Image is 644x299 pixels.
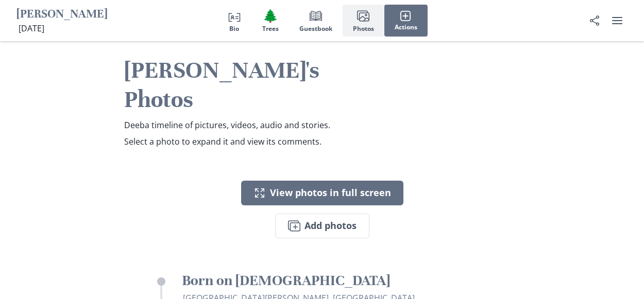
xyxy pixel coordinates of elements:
[395,24,417,31] span: Actions
[384,5,428,37] button: Actions
[229,25,239,32] span: Bio
[124,56,385,115] h2: [PERSON_NAME]'s Photos
[217,5,252,37] button: Bio
[343,5,384,37] button: Photos
[584,10,605,31] button: Share Obituary
[299,25,332,32] span: Guestbook
[19,23,44,34] span: [DATE]
[353,25,374,32] span: Photos
[607,10,628,31] button: user menu
[124,135,385,148] p: Select a photo to expand it and view its comments.
[252,5,289,37] button: Trees
[289,5,343,37] button: Guestbook
[262,25,279,32] span: Trees
[275,214,369,238] button: Add photos
[124,119,385,131] p: Deeba timeline of pictures, videos, audio and stories.
[263,8,278,23] span: Tree
[182,271,487,290] h3: Born on [DEMOGRAPHIC_DATA]
[16,7,108,23] h1: [PERSON_NAME]
[241,181,403,205] button: View photos in full screen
